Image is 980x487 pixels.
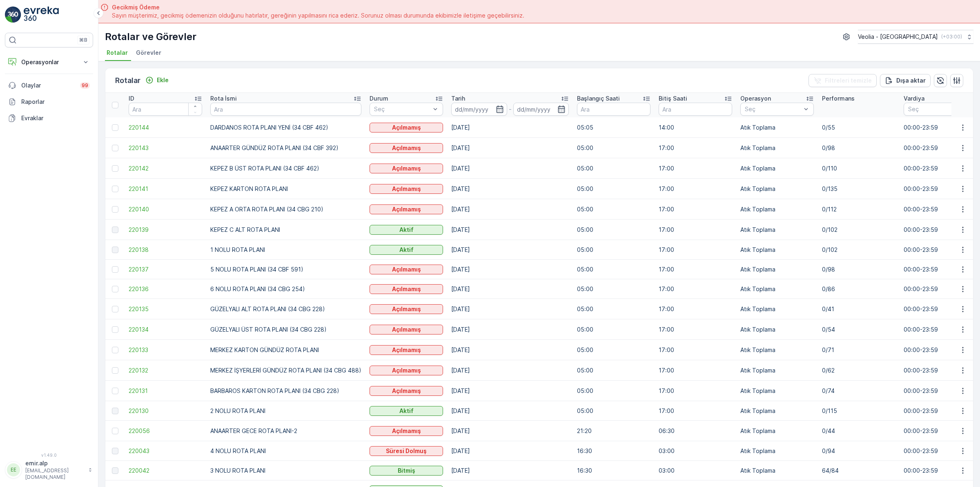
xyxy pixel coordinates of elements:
td: Atık Toplama [736,240,818,260]
button: Filtreleri temizle [808,74,877,87]
p: Vardiya [904,94,924,103]
p: Başlangıç Saati [577,94,620,103]
td: KEPEZ A ORTA ROTA PLANI (34 CBG 210) [206,199,365,220]
td: [DATE] [447,401,573,421]
td: GÜZELYALI ÜST ROTA PLANI (34 CBG 228) [206,319,365,340]
td: Atık Toplama [736,461,818,480]
td: 0/44 [818,421,900,441]
button: Açılmamış [370,123,443,132]
td: 05:00 [573,240,655,260]
div: Toggle Row Selected [112,467,118,474]
td: [DATE] [447,199,573,220]
span: 220144 [129,123,202,132]
button: Açılmamış [370,184,443,194]
td: [DATE] [447,117,573,138]
td: 5 NOLU ROTA PLANI (34 CBF 591) [206,260,365,279]
p: Açılmamış [392,305,421,313]
td: [DATE] [447,319,573,340]
div: Toggle Row Selected [112,145,118,151]
td: 0/115 [818,401,900,421]
p: Açılmamış [392,164,421,173]
td: Atık Toplama [736,299,818,319]
a: 220139 [129,226,202,234]
td: 17:00 [655,279,736,299]
td: Atık Toplama [736,279,818,299]
a: 220142 [129,164,202,173]
td: KEPEZ C ALT ROTA PLANI [206,220,365,240]
p: Açılmamış [392,185,421,193]
td: 64/84 [818,461,900,480]
td: Atık Toplama [736,199,818,220]
span: Gecikmiş Ödeme [112,3,524,11]
td: 0/110 [818,158,900,179]
td: 0/41 [818,299,900,319]
p: Filtreleri temizle [825,76,872,85]
td: 17:00 [655,240,736,260]
td: [DATE] [447,340,573,360]
span: 220133 [129,346,202,354]
td: [DATE] [447,381,573,401]
td: 0/102 [818,240,900,260]
td: 17:00 [655,381,736,401]
span: 220134 [129,325,202,334]
p: Açılmamış [392,265,421,274]
div: Toggle Row Selected [112,286,118,292]
p: Açılmamış [392,387,421,395]
p: - [509,104,512,114]
button: Dışa aktar [880,74,931,87]
td: 05:00 [573,138,655,158]
p: Veolia - [GEOGRAPHIC_DATA] [858,33,938,41]
td: 2 NOLU ROTA PLANI [206,401,365,421]
td: 17:00 [655,138,736,158]
img: logo_light-DOdMpM7g.png [24,7,59,23]
td: [DATE] [447,299,573,319]
p: Dışa aktar [896,76,926,85]
p: Rota İsmi [210,94,237,103]
td: [DATE] [447,158,573,179]
button: Ekle [142,75,172,85]
td: Atık Toplama [736,220,818,240]
td: 17:00 [655,340,736,360]
td: 0/98 [818,138,900,158]
p: 99 [82,82,88,89]
a: 220056 [129,427,202,435]
button: Aktif [370,245,443,255]
td: [DATE] [447,279,573,299]
td: Atık Toplama [736,179,818,199]
a: Evraklar [5,110,93,126]
td: [DATE] [447,240,573,260]
div: Toggle Row Selected [112,247,118,253]
span: 220131 [129,387,202,395]
td: [DATE] [447,179,573,199]
a: 220140 [129,205,202,213]
span: Rotalar [107,49,128,57]
td: 14:00 [655,117,736,138]
input: Ara [129,103,202,116]
td: 05:00 [573,360,655,381]
td: Atık Toplama [736,401,818,421]
button: Açılmamış [370,426,443,436]
td: 0/94 [818,441,900,461]
td: 17:00 [655,299,736,319]
span: Görevler [136,49,161,57]
p: Açılmamış [392,123,421,132]
td: 21:20 [573,421,655,441]
div: Toggle Row Selected [112,206,118,213]
span: 220137 [129,265,202,274]
button: Açılmamış [370,164,443,173]
button: Açılmamış [370,325,443,334]
a: 220141 [129,185,202,193]
td: 05:00 [573,199,655,220]
td: MERKEZ İŞYERLERİ GÜNDÜZ ROTA PLANI (34 CBG 488) [206,360,365,381]
a: 220135 [129,305,202,313]
p: Seç [745,105,801,113]
a: 220136 [129,285,202,293]
div: Toggle Row Selected [112,408,118,414]
td: 4 NOLU ROTA PLANI [206,441,365,461]
a: 220138 [129,246,202,254]
td: GÜZELYALI ALT ROTA PLANI (34 CBG 228) [206,299,365,319]
p: Operasyonlar [21,58,77,66]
